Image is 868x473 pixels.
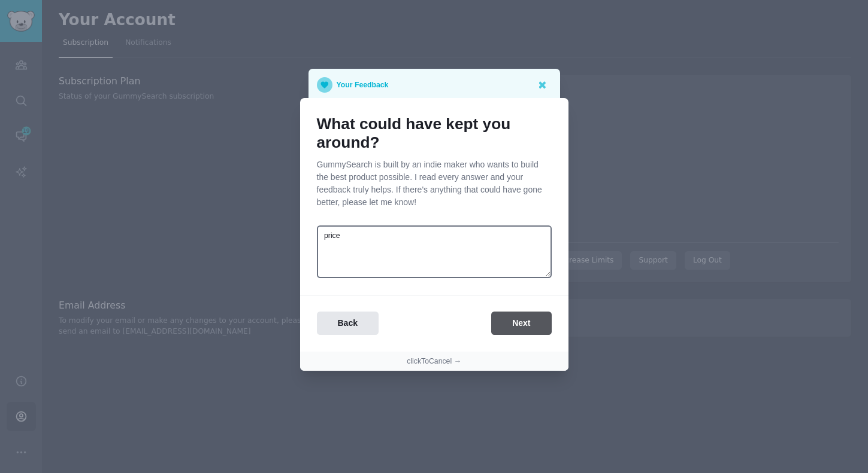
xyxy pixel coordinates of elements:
button: Back [317,312,379,335]
button: clickToCancel → [407,356,461,367]
button: Next [491,312,551,335]
p: Your Feedback [337,77,389,93]
h1: What could have kept you around? [317,115,552,152]
p: GummySearch is built by an indie maker who wants to build the best product possible. I read every... [317,158,552,209]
